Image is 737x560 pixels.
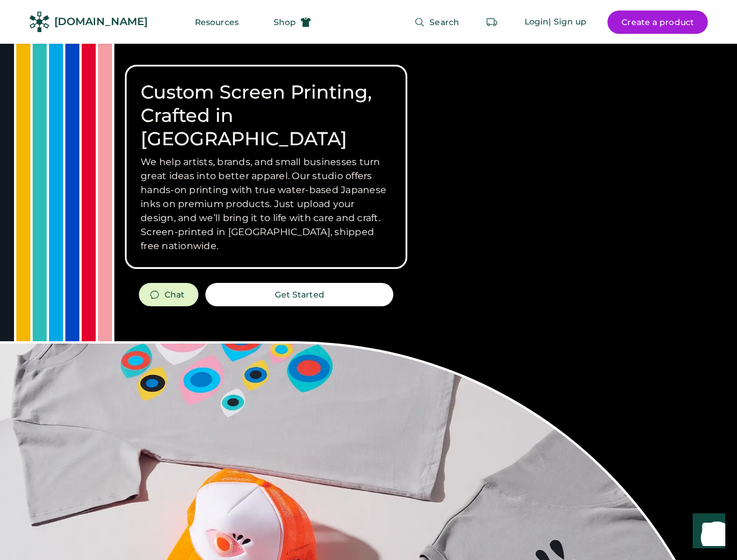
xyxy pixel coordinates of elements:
button: Get Started [205,283,393,306]
div: Login [525,16,549,28]
h3: We help artists, brands, and small businesses turn great ideas into better apparel. Our studio of... [141,155,392,253]
h1: Custom Screen Printing, Crafted in [GEOGRAPHIC_DATA] [141,80,392,150]
button: Create a product [607,10,708,34]
div: [DOMAIN_NAME] [54,15,148,29]
button: Chat [139,283,198,306]
img: Rendered Logo - Screens [29,12,50,32]
button: Retrieve an order [480,10,504,34]
span: Search [429,18,459,26]
div: | Sign up [549,16,586,28]
button: Search [400,10,473,34]
iframe: Front Chat [682,508,732,558]
button: Resources [181,10,253,34]
button: Shop [260,10,325,34]
span: Shop [274,18,296,26]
